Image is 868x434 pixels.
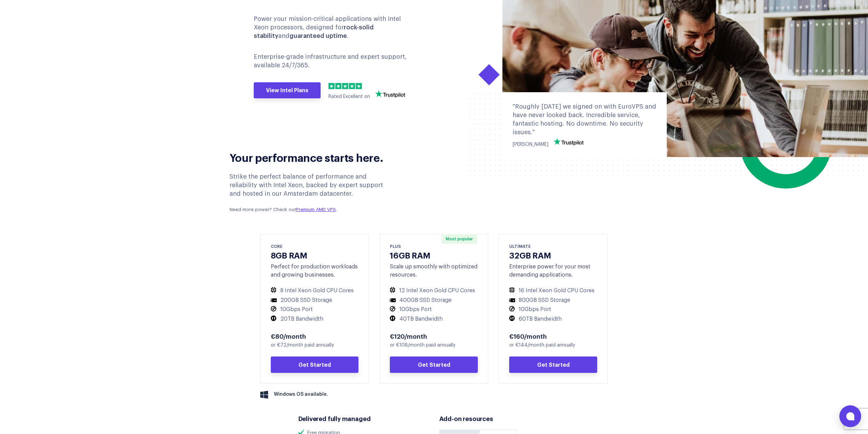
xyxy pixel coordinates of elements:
li: 10Gbps Port [390,306,478,313]
li: 10Gbps Port [271,306,359,313]
h3: 8GB RAM [271,250,359,260]
span: Most popular [442,234,477,244]
div: "Roughly [DATE] we signed on with EuroVPS and have never looked back. Incredible service, fantast... [513,102,657,137]
img: 4 [349,83,355,89]
li: 20TB Bandwidth [271,316,359,323]
h3: 32GB RAM [509,250,597,260]
h3: Add-on resources [439,414,570,423]
b: rock-solid stability [254,24,374,39]
div: or €108/month paid annually [390,342,478,349]
p: Need more power? Check out . [230,207,394,213]
h3: 16GB RAM [390,250,478,260]
a: Get Started [509,356,597,373]
div: PLUS [390,243,478,249]
b: guaranteed uptime [290,33,347,39]
li: 800GB SSD Storage [509,297,597,304]
div: ULTIMATE [509,243,597,249]
span: Windows OS available. [274,391,328,398]
div: CORE [271,243,359,249]
div: Strike the perfect balance of performance and reliability with Intel Xeon, backed by expert suppo... [230,172,394,213]
button: Open chat window [839,405,861,427]
img: 2 [335,83,341,89]
a: Get Started [390,356,478,373]
li: 16 Intel Xeon Gold CPU Cores [509,287,597,294]
span: Rated Excellent on [328,94,370,99]
div: €120/month [390,332,478,340]
p: Enterprise-grade infrastructure and expert support, available 24/7/365. [254,53,415,70]
a: Premium AMD VPS [296,207,336,212]
div: Scale up smoothly with optimized resources. [390,263,478,279]
li: 8 Intel Xeon Gold CPU Cores [271,287,359,294]
div: Enterprise power for your most demanding applications. [509,263,597,279]
img: 3 [342,83,348,89]
div: or €144/month paid annually [509,342,597,349]
li: 200GB SSD Storage [271,297,359,304]
div: Perfect for production workloads and growing businesses. [271,263,359,279]
div: €80/month [271,332,359,340]
li: 10Gbps Port [509,306,597,313]
a: View Intel Plans [254,82,321,99]
img: 1 [328,83,335,89]
h2: Your performance starts here. [230,150,394,164]
a: Get Started [271,356,359,373]
div: or €72/month paid annually [271,342,359,349]
img: 5 [356,83,362,89]
div: €160/month [509,332,597,340]
span: [PERSON_NAME] [513,142,548,147]
li: 40TB Bandwidth [390,316,478,323]
li: 60TB Bandwidth [509,316,597,323]
li: 400GB SSD Storage [390,297,478,304]
p: Power your mission-critical applications with Intel Xeon processors, designed for and . [254,15,415,41]
li: 12 Intel Xeon Gold CPU Cores [390,287,478,294]
h3: Delivered fully managed [298,414,429,423]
